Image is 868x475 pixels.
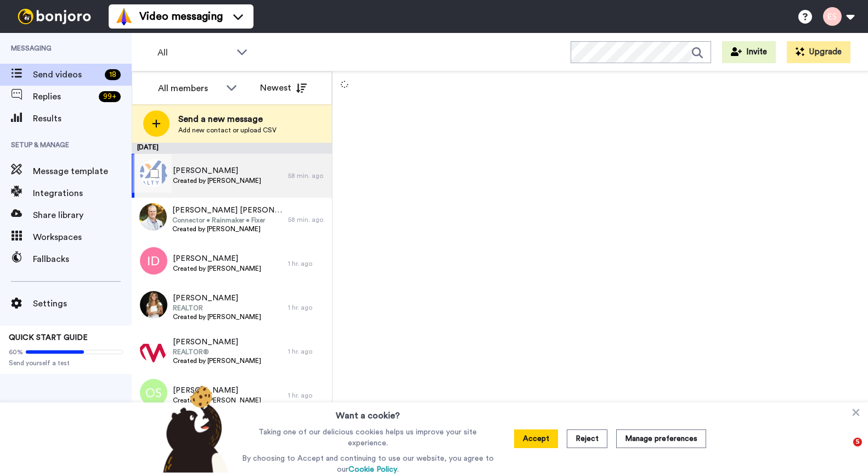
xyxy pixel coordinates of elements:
[172,205,283,216] span: [PERSON_NAME] [PERSON_NAME]
[13,9,95,24] img: bj-logo-header-white.svg
[514,429,558,448] button: Accept
[33,253,132,266] span: Fallbacks
[33,187,132,200] span: Integrations
[33,209,132,222] span: Share library
[173,356,261,365] span: Created by [PERSON_NAME]
[33,112,132,125] span: Results
[33,90,94,103] span: Replies
[99,91,121,102] div: 99 +
[288,303,326,312] div: 1 hr. ago
[288,391,326,400] div: 1 hr. ago
[9,334,88,342] span: QUICK START GUIDE
[33,231,132,244] span: Workspaces
[173,348,261,356] span: REALTOR®
[722,41,776,63] button: Invite
[140,247,167,275] img: id.png
[153,385,234,473] img: bear-with-cookie.png
[336,403,400,422] h3: Want a cookie?
[33,297,132,310] span: Settings
[172,216,283,225] span: Connector • Rainmaker • Fixer
[173,293,261,304] span: [PERSON_NAME]
[33,165,132,178] span: Message template
[173,304,261,312] span: REALTOR
[140,291,167,318] img: 6b0b97c7-dc15-4ca0-adab-4cc8f24484fb.jpg
[173,264,261,273] span: Created by [PERSON_NAME]
[853,438,862,446] span: 5
[157,46,231,59] span: All
[173,165,261,176] span: [PERSON_NAME]
[173,312,261,321] span: Created by [PERSON_NAME]
[288,171,326,180] div: 58 min. ago
[139,9,223,24] span: Video messaging
[288,259,326,268] div: 1 hr. ago
[172,225,283,233] span: Created by [PERSON_NAME]
[288,215,326,224] div: 58 min. ago
[140,335,167,362] img: 813faca8-7993-4fc8-a69e-456c284ae8aa.png
[105,69,121,80] div: 18
[33,68,100,81] span: Send videos
[239,453,497,475] p: By choosing to Accept and continuing to use our website, you agree to our .
[567,429,607,448] button: Reject
[239,427,497,449] p: Taking one of our delicious cookies helps us improve your site experience.
[140,379,167,406] img: os.png
[252,77,315,99] button: Newest
[132,143,332,154] div: [DATE]
[9,348,23,356] span: 60%
[616,429,706,448] button: Manage preferences
[787,41,850,63] button: Upgrade
[831,438,857,464] iframe: Intercom live chat
[173,176,261,185] span: Created by [PERSON_NAME]
[139,203,167,231] img: 98d8b011-0d76-41f9-989e-661854665cbd.jpg
[173,337,261,348] span: [PERSON_NAME]
[348,466,397,473] a: Cookie Policy
[173,253,261,264] span: [PERSON_NAME]
[288,347,326,356] div: 1 hr. ago
[178,113,277,126] span: Send a new message
[158,82,221,95] div: All members
[9,359,123,367] span: Send yourself a test
[178,126,277,135] span: Add new contact or upload CSV
[115,8,133,25] img: vm-color.svg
